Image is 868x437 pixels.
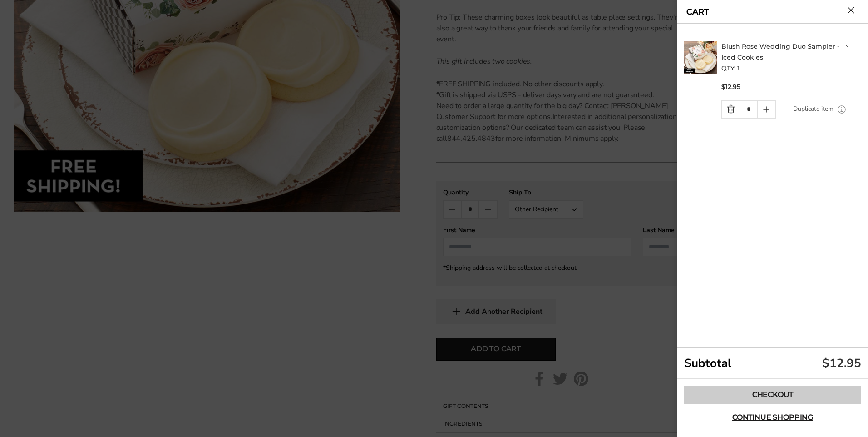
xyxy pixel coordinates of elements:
[677,348,868,379] div: Subtotal
[722,101,740,118] a: Quantity minus button
[732,414,813,421] span: Continue shopping
[844,44,850,49] a: Delete product
[758,101,775,118] a: Quantity plus button
[686,8,709,16] a: CART
[721,42,839,61] a: Blush Rose Wedding Duo Sampler - Iced Cookies
[822,355,861,371] div: $12.95
[684,386,861,404] a: Checkout
[721,83,740,91] span: $12.95
[721,41,864,74] h2: QTY: 1
[684,408,861,427] button: Continue shopping
[848,7,854,14] button: Close cart
[740,101,757,118] input: Quantity Input
[684,41,717,74] img: C. Krueger's. image
[793,104,833,114] a: Duplicate item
